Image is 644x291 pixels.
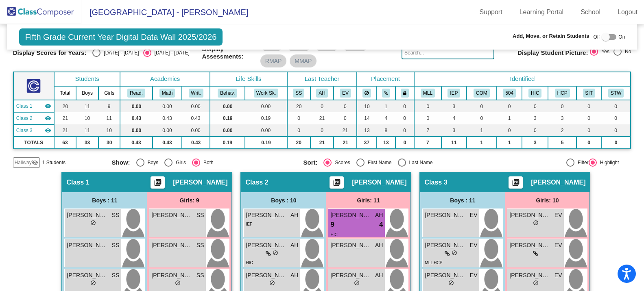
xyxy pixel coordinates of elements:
[54,72,120,86] th: Students
[153,124,182,137] td: 0.00
[112,159,297,167] mat-radio-group: Select an option
[441,112,467,124] td: 4
[144,159,159,166] div: Boys
[522,137,548,149] td: 3
[522,86,548,100] th: HICAP
[153,112,182,124] td: 0.43
[98,100,120,112] td: 9
[513,6,570,19] a: Learning Portal
[548,100,576,112] td: 0
[334,124,357,137] td: 21
[497,112,522,124] td: 1
[377,100,396,112] td: 1
[112,241,120,250] span: SS
[210,124,245,137] td: 0.00
[290,271,298,280] span: AH
[245,124,287,137] td: 0.00
[395,86,414,100] th: Keep with teacher
[290,211,298,219] span: AH
[470,211,478,219] span: EV
[13,124,55,137] td: Emily VanNess - No Class Name
[120,100,153,112] td: 0.00
[76,100,99,112] td: 11
[334,100,357,112] td: 0
[303,159,489,167] mat-radio-group: Select an option
[112,159,130,166] span: Show:
[290,241,298,250] span: AH
[13,112,55,124] td: Anthony Haynes - No Class Name
[357,112,376,124] td: 14
[42,159,65,166] span: 1 Students
[13,100,55,112] td: Samantha Schertenleib - No Class Name
[246,241,286,250] span: [PERSON_NAME]
[330,176,344,189] button: Print Students Details
[112,271,120,280] span: SS
[13,49,87,56] span: Display Scores for Years:
[287,100,310,112] td: 20
[441,86,467,100] th: Individualized Education Plan
[16,127,33,134] span: Class 3
[377,124,396,137] td: 8
[310,137,334,149] td: 21
[334,112,357,124] td: 0
[340,89,351,98] button: EV
[509,271,550,280] span: [PERSON_NAME]
[98,124,120,137] td: 10
[293,89,304,98] button: SS
[76,137,99,149] td: 33
[287,112,310,124] td: 0
[576,100,601,112] td: 0
[303,159,317,166] span: Sort:
[548,112,576,124] td: 3
[357,137,376,149] td: 37
[151,271,192,280] span: [PERSON_NAME]
[287,124,310,137] td: 0
[310,86,334,100] th: Anthony Haynes
[503,89,516,98] button: 504
[467,124,497,137] td: 1
[245,178,268,187] span: Class 2
[448,280,454,286] span: do_not_disturb_alt
[357,72,414,86] th: Placement
[90,280,96,286] span: do_not_disturb_alt
[67,271,107,280] span: [PERSON_NAME]
[13,137,55,149] td: TOTALS
[601,86,631,100] th: Watch for SIT
[241,192,326,208] div: Boys : 10
[245,112,287,124] td: 0.19
[202,46,254,60] span: Display Assessments:
[210,72,287,86] th: Life Skills
[467,112,497,124] td: 0
[395,124,414,137] td: 0
[590,48,631,58] mat-radio-group: Select an option
[395,100,414,112] td: 0
[576,112,601,124] td: 0
[54,86,76,100] th: Total
[467,137,497,149] td: 1
[375,271,383,280] span: AH
[120,137,153,149] td: 0.43
[45,127,51,134] mat-icon: visibility
[574,159,589,166] div: Filter
[54,137,76,149] td: 63
[597,159,619,166] div: Highlight
[153,178,163,190] mat-icon: picture_as_pdf
[352,178,406,187] span: [PERSON_NAME]
[441,100,467,112] td: 3
[576,86,601,100] th: Student Intervention Team
[548,137,576,149] td: 5
[182,124,210,137] td: 0.00
[269,280,275,286] span: do_not_disturb_alt
[76,124,99,137] td: 11
[505,192,589,208] div: Girls: 10
[120,112,153,124] td: 0.43
[402,46,494,59] input: Search...
[618,33,625,41] span: On
[406,159,433,166] div: Last Name
[273,250,278,256] span: do_not_disturb_alt
[470,241,478,250] span: EV
[414,137,441,149] td: 7
[246,222,252,226] span: IEP
[159,89,175,98] button: Math
[151,211,192,219] span: [PERSON_NAME]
